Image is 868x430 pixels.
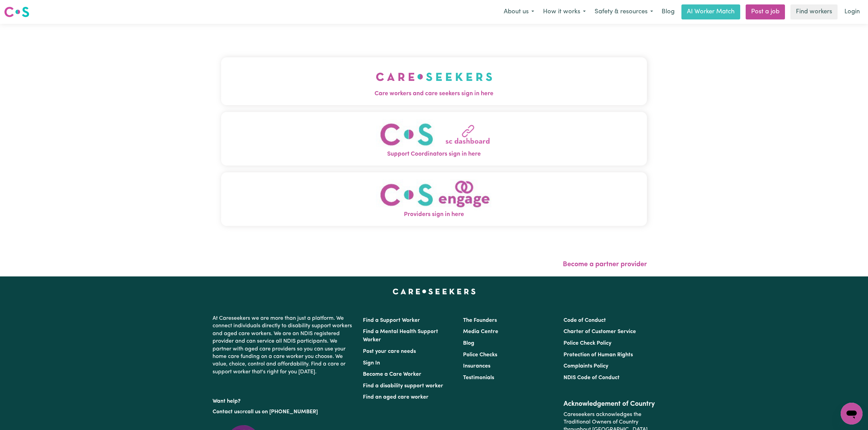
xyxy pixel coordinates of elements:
span: Support Coordinators sign in here [221,150,647,159]
a: call us on [PHONE_NUMBER] [245,409,318,415]
a: Careseekers logo [4,4,29,20]
a: Testimonials [463,375,494,381]
a: Login [840,4,864,19]
a: Become a partner provider [563,261,647,268]
a: Find a disability support worker [363,383,443,389]
a: AI Worker Match [681,4,740,19]
p: or [213,405,355,418]
a: Insurances [463,363,490,369]
span: Care workers and care seekers sign in here [221,89,647,98]
span: Providers sign in here [221,210,647,219]
a: Protection of Human Rights [564,352,633,358]
a: Complaints Policy [564,363,608,369]
button: Care workers and care seekers sign in here [221,57,647,105]
a: Find a Support Worker [363,318,420,323]
iframe: Button to launch messaging window [841,403,863,425]
a: Post your care needs [363,349,416,354]
h2: Acknowledgement of Country [564,400,655,408]
a: Charter of Customer Service [564,329,636,334]
a: The Founders [463,318,497,323]
a: Post a job [746,4,785,19]
a: Media Centre [463,329,498,334]
a: Contact us [213,409,240,415]
button: How it works [539,5,590,19]
a: Sign In [363,360,380,366]
button: Safety & resources [590,5,657,19]
img: Careseekers logo [4,6,29,18]
a: Find an aged care worker [363,395,429,400]
a: Code of Conduct [564,318,606,323]
a: Blog [657,4,679,19]
a: Find a Mental Health Support Worker [363,329,438,343]
p: Want help? [213,395,355,405]
p: At Careseekers we are more than just a platform. We connect individuals directly to disability su... [213,312,355,378]
a: Blog [463,341,474,346]
a: Police Check Policy [564,341,611,346]
button: Support Coordinators sign in here [221,112,647,166]
a: Careseekers home page [393,289,476,294]
button: Providers sign in here [221,172,647,226]
a: Police Checks [463,352,497,358]
a: Become a Care Worker [363,372,421,377]
button: About us [499,5,539,19]
a: Find workers [790,4,838,19]
a: NDIS Code of Conduct [564,375,620,381]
